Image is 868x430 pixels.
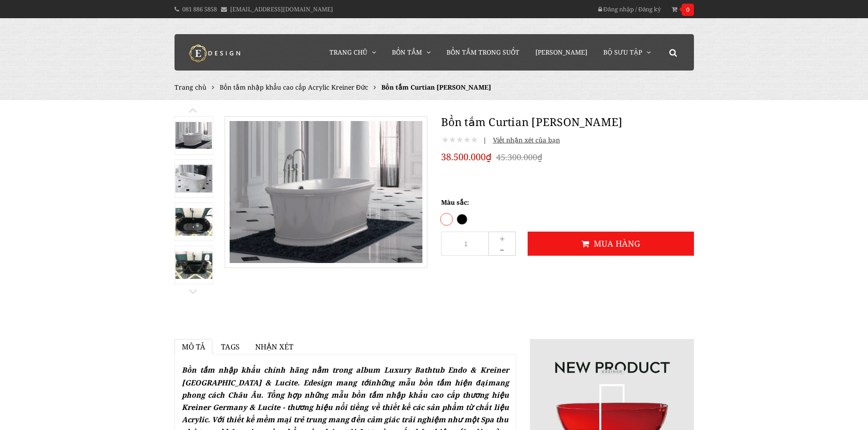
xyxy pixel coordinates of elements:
span: | [483,136,487,144]
i: Not rated yet! [464,136,470,144]
i: Not rated yet! [472,136,477,144]
i: Not rated yet! [450,136,455,144]
span: Bồn Tắm Trong Suốt [447,48,519,56]
div: Not rated yet! [441,135,478,146]
span: / [635,5,637,13]
a: 081 886 5858 [182,5,217,13]
span: Viết nhận xét của bạn [488,136,560,144]
a: Bộ Sưu Tập [596,34,657,71]
a: [PERSON_NAME] [529,34,594,71]
img: Bồn tắm nhập khẩu Aurora thương hiệu Kreiner Đức [175,165,212,192]
a: Trang chủ [175,83,206,91]
span: Mô tả [182,342,205,352]
span: 38.500.000₫ [441,150,492,164]
span: [PERSON_NAME] [535,48,587,56]
img: Bồn tắm Curtian Aurora Kreiner [175,122,212,149]
button: + [488,232,516,245]
img: Bồn tắm Curtian Aurora Kreiner [175,251,212,279]
div: Màu sắc: [441,196,694,209]
del: 45.300.000₫ [496,152,542,162]
i: Not rated yet! [457,136,462,144]
a: Bồn Tắm Trong Suốt [440,34,526,71]
button: - [488,243,516,256]
a: những mẫu bồn tắm hiện đại [371,378,488,388]
span: Tags [221,342,240,352]
a: [EMAIL_ADDRESS][DOMAIN_NAME] [230,5,333,13]
h1: Bồn tắm Curtian [PERSON_NAME] [441,114,694,130]
button: Mua hàng [528,232,694,256]
i: Not rated yet! [442,136,448,144]
a: Bồn tắm nhập khẩu cao cấp Acrylic Kreiner Đức [220,83,368,91]
a: Trang chủ [323,34,383,71]
img: logo Kreiner Germany - Edesign Interior [181,44,250,62]
a: Bồn Tắm [385,34,437,71]
img: Bồn tắm Curtian Aurora Kreiner [175,208,212,236]
span: Bồn tắm Curtian [PERSON_NAME] [381,83,491,91]
span: 0 [682,4,694,16]
span: Nhận xét [255,342,293,352]
span: Bộ Sưu Tập [603,48,642,56]
span: Trang chủ [329,48,367,56]
span: Bồn Tắm [392,48,422,56]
